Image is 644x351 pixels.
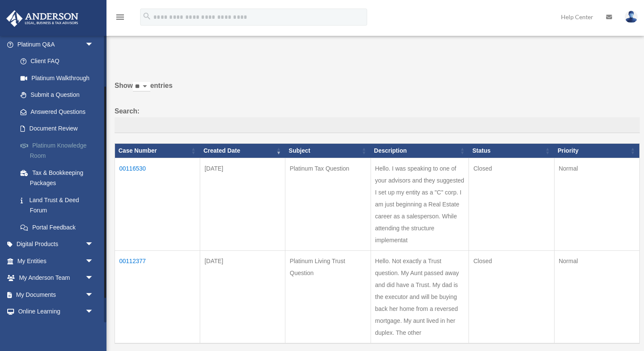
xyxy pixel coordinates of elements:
i: menu [115,12,125,22]
td: Closed [469,251,554,344]
th: Priority: activate to sort column ascending [554,144,639,158]
span: arrow_drop_down [85,252,102,270]
a: Platinum Q&Aarrow_drop_down [6,36,106,53]
a: Answered Questions [12,103,102,120]
a: Online Learningarrow_drop_down [6,303,106,320]
th: Created Date: activate to sort column ascending [200,144,285,158]
span: arrow_drop_down [85,270,102,287]
span: arrow_drop_down [85,286,102,304]
td: [DATE] [200,158,285,251]
td: Hello. I was speaking to one of your advisors and they suggested I set up my entity as a "C" corp... [371,158,469,251]
img: Anderson Advisors Platinum Portal [4,10,81,27]
img: User Pic [625,11,638,23]
td: Closed [469,158,554,251]
td: Normal [554,251,639,344]
a: Document Review [12,120,106,137]
td: [DATE] [200,251,285,344]
a: Submit a Question [12,87,106,104]
td: Normal [554,158,639,251]
a: My Anderson Teamarrow_drop_down [6,270,106,287]
span: arrow_drop_down [85,36,102,53]
a: My Entitiesarrow_drop_down [6,252,106,270]
td: 00116530 [115,158,200,251]
a: Billingarrow_drop_down [6,320,106,337]
span: arrow_drop_down [85,303,102,321]
a: Platinum Knowledge Room [12,137,106,164]
a: Portal Feedback [12,219,106,236]
a: menu [115,15,125,22]
th: Subject: activate to sort column ascending [285,144,371,158]
span: arrow_drop_down [85,236,102,253]
td: Hello. Not exactly a Trust question. My Aunt passed away and did have a Trust. My dad is the exec... [371,251,469,344]
a: Land Trust & Deed Forum [12,191,106,219]
td: 00112377 [115,251,200,344]
th: Description: activate to sort column ascending [371,144,469,158]
th: Case Number: activate to sort column ascending [115,144,200,158]
select: Showentries [133,82,150,92]
td: Platinum Living Trust Question [285,251,371,344]
label: Search: [115,105,640,133]
input: Search: [115,117,640,133]
td: Platinum Tax Question [285,158,371,251]
a: Client FAQ [12,53,106,70]
a: Tax & Bookkeeping Packages [12,164,106,191]
a: Platinum Walkthrough [12,70,106,87]
th: Status: activate to sort column ascending [469,144,554,158]
span: arrow_drop_down [85,320,102,337]
label: Show entries [115,80,640,100]
a: My Documentsarrow_drop_down [6,286,106,303]
i: search [142,12,152,21]
a: Digital Productsarrow_drop_down [6,236,106,253]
